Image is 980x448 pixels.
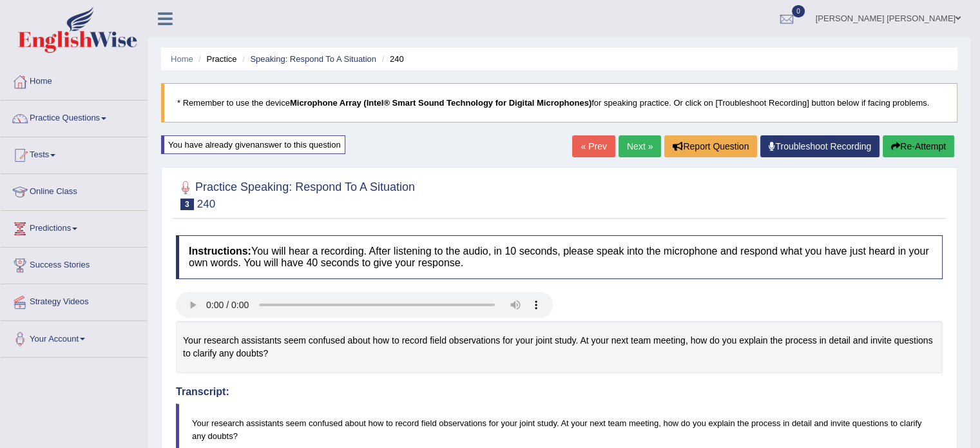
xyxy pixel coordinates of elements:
a: Strategy Videos [1,284,148,317]
li: 240 [379,53,404,65]
a: « Prev [572,135,615,157]
small: 240 [197,198,215,210]
h4: You will hear a recording. After listening to the audio, in 10 seconds, please speak into the mic... [176,235,943,278]
a: Online Class [1,174,148,206]
a: Home [171,54,193,64]
a: Next » [619,135,661,157]
a: Practice Questions [1,101,148,133]
a: Troubleshoot Recording [760,135,879,157]
button: Re-Attempt [883,135,954,157]
b: Instructions: [189,246,251,257]
div: You have already given answer to this question [161,135,345,154]
a: Tests [1,137,148,170]
button: Report Question [664,135,757,157]
a: Success Stories [1,248,148,280]
a: Speaking: Respond To A Situation [250,54,376,64]
blockquote: * Remember to use the device for speaking practice. Or click on [Troubleshoot Recording] button b... [161,83,957,122]
a: Your Account [1,321,148,353]
span: 3 [180,199,194,210]
div: Your research assistants seem confused about how to record field observations for your joint stud... [176,321,943,373]
a: Predictions [1,211,148,243]
li: Practice [195,53,236,65]
a: Home [1,64,148,96]
span: 0 [792,5,805,17]
b: Microphone Array (Intel® Smart Sound Technology for Digital Microphones) [290,98,591,108]
h2: Practice Speaking: Respond To A Situation [176,178,415,210]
